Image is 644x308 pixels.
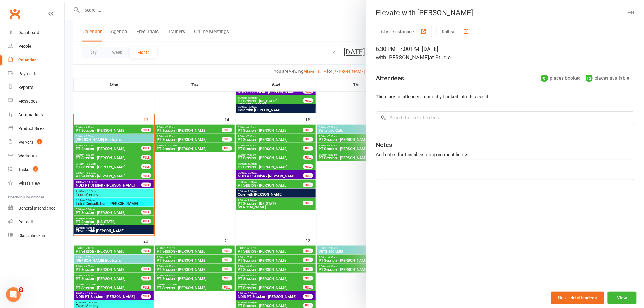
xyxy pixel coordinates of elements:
button: Class kiosk mode [376,26,432,37]
div: Roll call [18,219,33,224]
div: Workouts [18,153,37,158]
span: with [PERSON_NAME] [376,54,429,61]
div: Dashboard [18,30,39,35]
div: places booked [541,74,581,82]
div: Calendar [18,58,36,62]
div: What's New [18,181,40,186]
a: Clubworx [7,6,23,21]
a: Tasks 2 [8,163,64,177]
a: Reports [8,81,64,94]
div: Product Sales [18,126,44,131]
div: Notes [376,141,392,149]
div: 6:30 PM - 7:00 PM, [DATE] [376,45,634,62]
input: Search to add attendees [376,111,634,124]
div: 12 [586,75,593,82]
div: General attendance [18,206,55,211]
button: Bulk add attendees [551,292,604,304]
span: at Studio [429,54,451,61]
a: Class kiosk mode [8,229,64,243]
a: Workouts [8,149,64,163]
a: Calendar [8,53,64,67]
span: 3 [19,287,23,292]
a: General attendance kiosk mode [8,201,64,215]
div: Tasks [18,167,29,172]
iframe: Intercom live chat [6,287,21,302]
div: Payments [18,71,37,76]
div: Elevate with [PERSON_NAME] [366,9,644,17]
div: Waivers [18,140,33,145]
a: Automations [8,108,64,122]
button: View [608,292,637,304]
span: 2 [33,166,38,172]
a: Product Sales [8,122,64,135]
a: What's New [8,177,64,190]
div: Attendees [376,74,404,82]
div: Reports [18,85,33,90]
button: Roll call [437,26,474,37]
a: Waivers 1 [8,135,64,149]
a: Roll call [8,215,64,229]
div: 0 [541,75,548,82]
span: 1 [37,139,42,144]
div: Add notes for this class / appointment below [376,151,634,158]
a: Dashboard [8,26,64,40]
a: Payments [8,67,64,81]
div: places available [586,74,629,82]
div: Automations [18,112,43,117]
a: Messages [8,94,64,108]
div: People [18,44,31,49]
li: There are no attendees currently booked into this event. [376,93,634,100]
div: Messages [18,99,37,103]
div: Class check-in [18,233,45,238]
a: People [8,40,64,53]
